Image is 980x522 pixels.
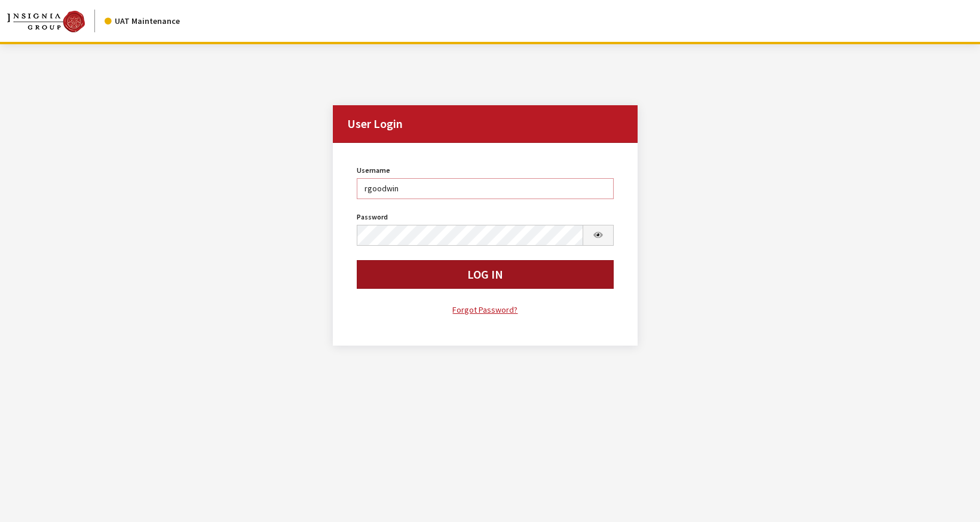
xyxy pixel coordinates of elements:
[7,10,105,32] a: Insignia Group logo
[7,11,85,32] img: Catalog Maintenance
[357,260,613,289] button: Log In
[357,303,613,317] a: Forgot Password?
[333,105,637,143] h2: User Login
[357,165,390,176] label: Username
[105,15,180,28] div: UAT Maintenance
[357,212,388,222] label: Password
[583,225,614,246] button: Show Password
